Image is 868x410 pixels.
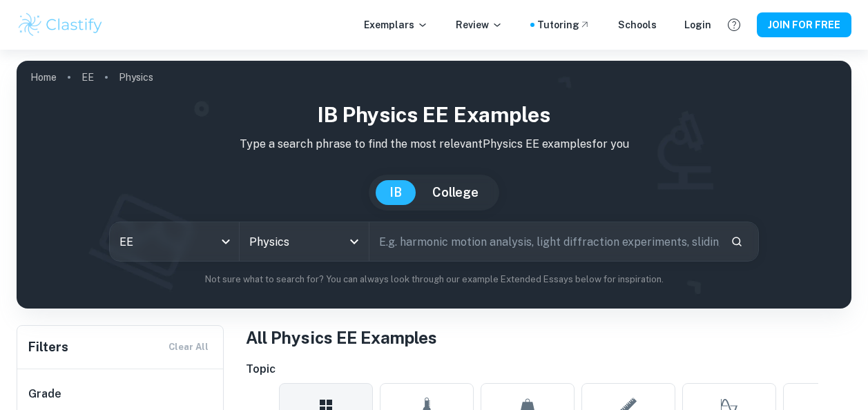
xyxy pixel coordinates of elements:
p: Physics [119,70,153,85]
p: Exemplars [364,17,428,32]
h1: IB Physics EE examples [28,99,840,130]
button: IB [376,180,416,205]
h6: Filters [28,338,68,357]
p: Type a search phrase to find the most relevant Physics EE examples for you [28,136,840,153]
button: JOIN FOR FREE [757,12,851,37]
a: EE [81,68,94,87]
button: Open [345,232,364,251]
button: Help and Feedback [722,13,746,37]
p: Review [456,17,503,32]
h6: Grade [28,386,213,402]
a: Login [684,17,711,32]
button: College [418,180,492,205]
input: E.g. harmonic motion analysis, light diffraction experiments, sliding objects down a ramp... [369,222,720,261]
a: Schools [618,17,657,32]
img: Clastify logo [17,11,104,39]
p: Not sure what to search for? You can always look through our example Extended Essays below for in... [28,273,840,286]
a: Home [30,68,57,87]
div: EE [110,222,239,261]
button: Search [725,230,749,253]
a: Tutoring [537,17,590,32]
h6: Topic [246,361,851,378]
h1: All Physics EE Examples [246,325,851,350]
img: profile cover [17,61,851,309]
